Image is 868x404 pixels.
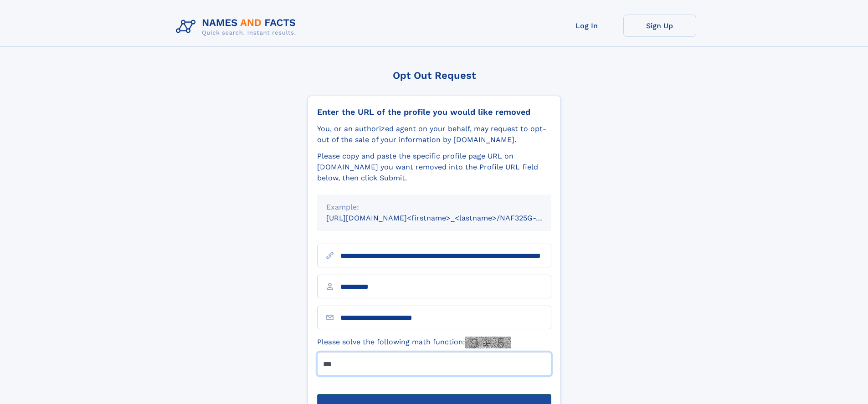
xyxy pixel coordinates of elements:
[317,337,511,348] label: Please solve the following math function:
[172,15,303,39] img: Logo Names and Facts
[550,15,623,37] a: Log In
[326,202,542,213] div: Example:
[623,15,696,37] a: Sign Up
[317,151,551,184] div: Please copy and paste the specific profile page URL on [DOMAIN_NAME] you want removed into the Pr...
[317,107,551,117] div: Enter the URL of the profile you would like removed
[317,123,551,145] div: You, or an authorized agent on your behalf, may request to opt-out of the sale of your informatio...
[326,214,569,222] small: [URL][DOMAIN_NAME]<firstname>_<lastname>/NAF325G-xxxxxxxx
[308,70,561,81] div: Opt Out Request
